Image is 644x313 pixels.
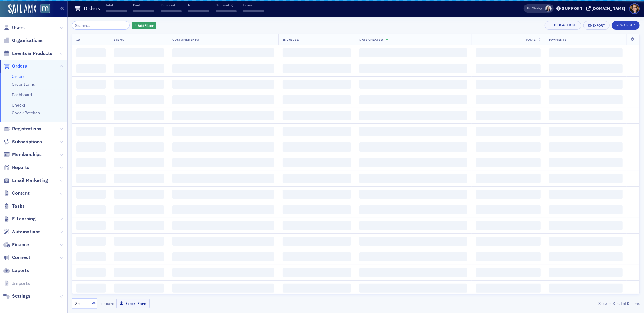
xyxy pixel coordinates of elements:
[3,63,27,69] a: Orders
[3,254,30,261] a: Connect
[549,158,623,167] span: ‌
[114,190,164,199] span: ‌
[527,6,542,11] span: Viewing
[172,190,274,199] span: ‌
[76,37,80,42] span: ID
[114,252,164,261] span: ‌
[172,37,199,42] span: Customer Info
[283,205,351,214] span: ‌
[359,48,467,57] span: ‌
[76,111,106,120] span: ‌
[114,64,164,73] span: ‌
[172,268,274,277] span: ‌
[8,4,36,14] img: SailAMX
[629,3,640,14] span: Profile
[476,48,541,57] span: ‌
[40,4,50,13] img: SailAMX
[549,205,623,214] span: ‌
[76,95,106,104] span: ‌
[283,252,351,261] span: ‌
[612,301,617,306] strong: 0
[243,3,264,7] p: Items
[586,6,628,11] button: [DOMAIN_NAME]
[12,164,29,171] span: Reports
[3,139,42,145] a: Subscriptions
[161,3,182,7] p: Refunded
[12,24,25,31] span: Users
[12,203,25,209] span: Tasks
[583,21,610,30] button: Export
[3,293,30,299] a: Settings
[3,164,29,171] a: Reports
[455,301,640,306] div: Showing out of items
[549,64,623,73] span: ‌
[612,21,640,30] button: New Order
[116,299,150,308] button: Export Page
[75,300,88,307] div: 25
[549,237,623,246] span: ‌
[283,284,351,293] span: ‌
[161,10,182,12] span: ‌
[12,63,27,69] span: Orders
[612,22,640,27] a: New Order
[283,48,351,57] span: ‌
[106,3,127,7] p: Total
[359,37,383,42] span: Date Created
[36,4,50,14] a: View Homepage
[592,6,626,11] div: [DOMAIN_NAME]
[76,205,106,214] span: ‌
[114,95,164,104] span: ‌
[549,95,623,104] span: ‌
[359,221,467,230] span: ‌
[283,95,351,104] span: ‌
[549,48,623,57] span: ‌
[476,64,541,73] span: ‌
[172,205,274,214] span: ‌
[243,10,264,12] span: ‌
[12,228,40,235] span: Automations
[283,268,351,277] span: ‌
[138,23,154,28] span: Add Filter
[114,48,164,57] span: ‌
[545,21,581,30] button: Bulk Actions
[476,174,541,183] span: ‌
[359,205,467,214] span: ‌
[12,74,25,79] a: Orders
[12,280,30,287] span: Imports
[549,37,567,42] span: Payments
[172,111,274,120] span: ‌
[114,205,164,214] span: ‌
[12,190,30,196] span: Content
[283,37,299,42] span: Invoicee
[476,142,541,152] span: ‌
[476,158,541,167] span: ‌
[172,284,274,293] span: ‌
[114,111,164,120] span: ‌
[3,203,25,209] a: Tasks
[549,142,623,152] span: ‌
[283,80,351,89] span: ‌
[114,221,164,230] span: ‌
[76,252,106,261] span: ‌
[476,95,541,104] span: ‌
[106,10,127,12] span: ‌
[188,10,209,12] span: ‌
[359,95,467,104] span: ‌
[172,174,274,183] span: ‌
[359,111,467,120] span: ‌
[359,190,467,199] span: ‌
[3,280,30,287] a: Imports
[114,174,164,183] span: ‌
[172,80,274,89] span: ‌
[12,177,48,184] span: Email Marketing
[283,221,351,230] span: ‌
[172,142,274,152] span: ‌
[188,3,209,7] p: Net
[526,37,536,42] span: Total
[476,284,541,293] span: ‌
[12,110,40,116] a: Check Batches
[283,142,351,152] span: ‌
[12,139,42,145] span: Subscriptions
[172,221,274,230] span: ‌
